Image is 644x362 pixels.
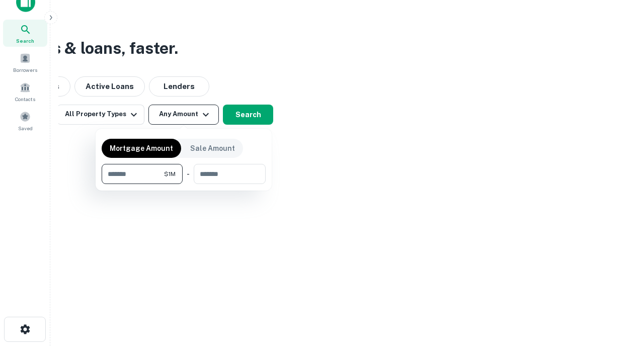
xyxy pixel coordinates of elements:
[110,143,173,154] p: Mortgage Amount
[187,164,190,184] div: -
[190,143,235,154] p: Sale Amount
[594,282,644,330] iframe: Chat Widget
[164,169,176,178] span: $1M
